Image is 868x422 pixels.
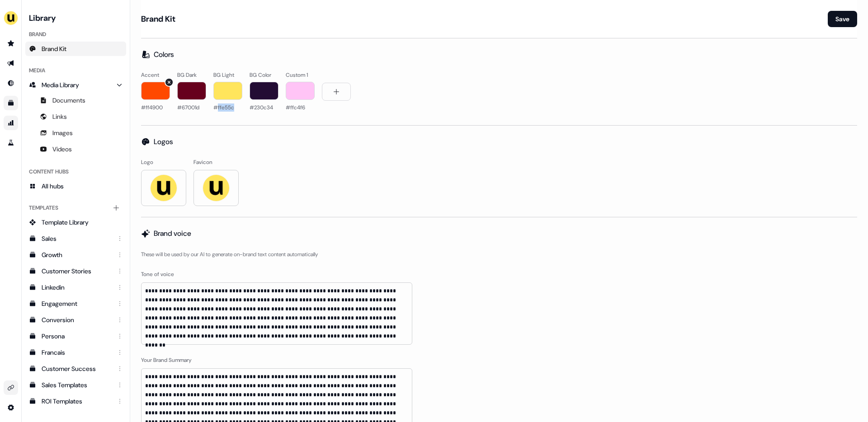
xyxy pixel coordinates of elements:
a: Customer Success [25,361,126,376]
a: Go to attribution [4,116,18,130]
a: Images [25,126,126,140]
button: BG Color#230c34 [250,71,278,114]
a: Go to prospects [4,36,18,51]
span: #230c34 [250,103,273,111]
div: Linkedin [42,283,112,292]
a: Persona [25,329,126,343]
a: Media Library [25,78,126,92]
div: Conversion [42,315,112,324]
span: BG Dark [177,71,197,78]
a: Customer Stories [25,264,126,278]
span: Favicon [193,158,212,166]
span: BG Color [250,71,271,78]
span: Custom 1 [286,71,308,78]
span: #ffc4f6 [286,103,305,111]
a: Go to outbound experience [4,56,18,70]
div: Customer Stories [42,267,112,276]
div: Growth [42,250,112,259]
a: Go to Inbound [4,76,18,90]
a: Links [25,109,126,124]
a: Linkedin [25,280,126,295]
button: Custom 1#ffc4f6 [286,71,315,114]
span: Brand Kit [42,44,66,53]
span: Media Library [42,80,79,89]
span: Videos [52,145,72,154]
a: Go to experiments [4,136,18,150]
div: Customer Success [42,364,112,373]
button: BG Dark#67001d [177,71,206,114]
h2: Logos [154,136,173,147]
a: Template Library [25,215,126,230]
span: #ff4900 [141,103,163,111]
div: Content Hubs [25,164,126,179]
span: Documents [52,96,85,105]
div: Templates [25,201,126,215]
a: Sales Templates [25,378,126,392]
span: #ffe55c [213,103,234,111]
h1: Brand Kit [141,14,175,24]
span: Links [52,112,67,121]
h3: Library [25,11,126,23]
span: Logo [141,158,153,166]
p: These will be used by our AI to generate on-brand text content automatically [141,250,857,259]
a: Go to integrations [4,380,18,395]
div: Francais [42,348,112,357]
div: Brand [25,27,126,42]
span: BG Light [213,71,234,78]
div: Sales Templates [42,380,112,389]
span: Accent [141,71,159,78]
div: Persona [42,332,112,341]
a: Brand Kit [25,42,126,56]
a: Videos [25,142,126,156]
div: ROI Templates [42,397,112,406]
a: Engagement [25,296,126,311]
a: Go to templates [4,96,18,110]
span: Images [52,128,73,137]
span: Template Library [42,218,89,227]
span: #67001d [177,103,199,111]
a: ROI Templates [25,394,126,408]
a: Francais [25,345,126,360]
button: Save [828,11,857,27]
a: Sales [25,231,126,246]
h2: Colors [154,49,174,60]
label: Your Brand Summary [141,356,412,365]
a: All hubs [25,179,126,193]
a: Growth [25,248,126,262]
button: BG Light#ffe55c [213,71,242,114]
a: Documents [25,93,126,108]
span: All hubs [42,182,64,191]
a: Conversion [25,313,126,327]
div: Engagement [42,299,112,308]
button: Accent#ff4900 [141,71,170,114]
label: Tone of voice [141,270,412,279]
h2: Brand voice [154,228,191,239]
div: Media [25,63,126,78]
div: Sales [42,234,112,243]
a: Go to integrations [4,400,18,415]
